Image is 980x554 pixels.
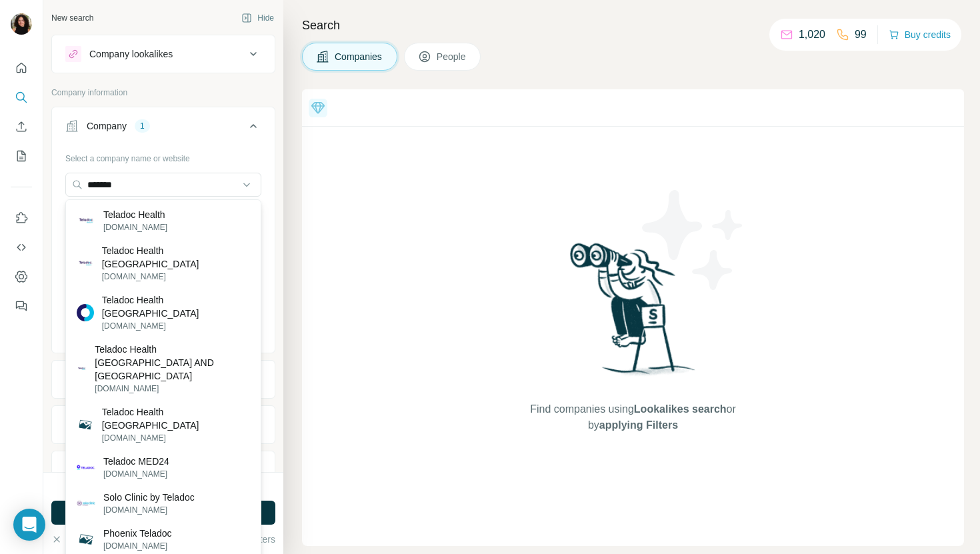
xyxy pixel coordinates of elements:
button: My lists [11,144,32,168]
img: Phoenix Teladoc [77,530,95,549]
button: Company1 [52,110,275,147]
button: Enrich CSV [11,115,32,139]
div: Company lookalikes [89,47,173,61]
p: Teladoc Health [GEOGRAPHIC_DATA] [102,405,250,432]
img: Teladoc Health [77,211,95,230]
button: HQ location [52,409,275,441]
p: 1,020 [799,27,825,43]
p: Phoenix Teladoc [103,527,171,540]
h4: Search [302,16,964,35]
button: Quick start [11,56,32,80]
p: Teladoc MED24 [103,455,169,468]
button: Hide [232,8,283,28]
button: Dashboard [11,265,32,289]
img: Teladoc Health España [77,416,94,433]
p: [DOMAIN_NAME] [102,271,250,283]
div: New search [51,12,93,24]
img: Teladoc Health Australia AND New Zealand [77,363,87,373]
img: Solo Clinic by Teladoc [77,494,95,513]
p: 99 [855,27,867,43]
img: Teladoc Health Nederland [77,304,94,321]
button: Use Surfe API [11,235,32,259]
div: Company [87,119,127,133]
p: [DOMAIN_NAME] [95,383,250,395]
p: [DOMAIN_NAME] [103,540,171,552]
p: Teladoc Health [103,208,167,221]
p: [DOMAIN_NAME] [102,432,250,444]
p: Teladoc Health [GEOGRAPHIC_DATA] [102,293,250,320]
img: Teladoc MED24 [77,458,95,477]
button: Industry [52,363,275,395]
p: [DOMAIN_NAME] [103,468,169,480]
p: [DOMAIN_NAME] [102,320,250,332]
div: Open Intercom Messenger [13,509,45,541]
button: Clear [51,533,89,546]
img: Avatar [11,13,32,35]
img: Teladoc Health UK [77,255,94,272]
img: Surfe Illustration - Stars [633,180,753,300]
p: [DOMAIN_NAME] [103,221,167,233]
div: 1 [135,120,150,132]
span: People [437,50,467,63]
button: Buy credits [889,25,951,44]
div: Select a company name or website [65,147,261,165]
button: Run search [51,501,275,525]
p: [DOMAIN_NAME] [103,504,195,516]
img: Surfe Illustration - Woman searching with binoculars [564,239,703,388]
span: Companies [335,50,383,63]
span: applying Filters [599,419,678,431]
span: Lookalikes search [634,403,727,415]
p: Company information [51,87,275,99]
p: Teladoc Health [GEOGRAPHIC_DATA] AND [GEOGRAPHIC_DATA] [95,343,250,383]
button: Company lookalikes [52,38,275,70]
p: Solo Clinic by Teladoc [103,491,195,504]
button: Annual revenue ($) [52,454,275,486]
button: Use Surfe on LinkedIn [11,206,32,230]
p: Teladoc Health [GEOGRAPHIC_DATA] [102,244,250,271]
button: Search [11,85,32,109]
span: Find companies using or by [526,401,739,433]
button: Feedback [11,294,32,318]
